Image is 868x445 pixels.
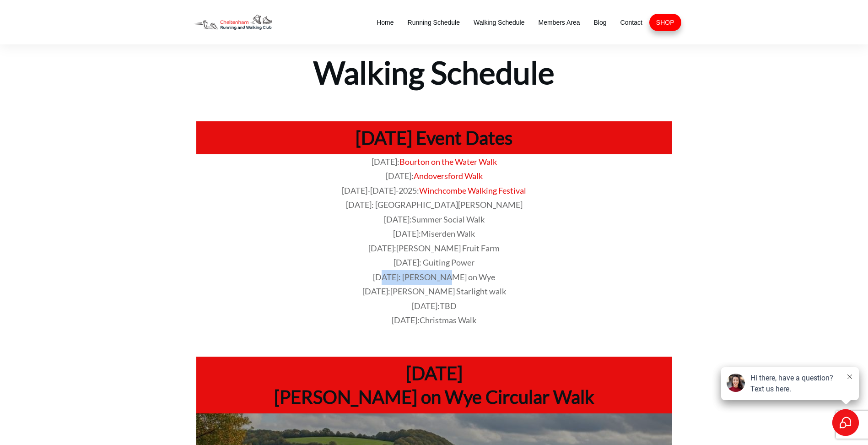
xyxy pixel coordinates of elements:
span: Miserden Walk [421,228,475,239]
a: Members Area [538,16,580,29]
img: Decathlon [187,9,279,35]
span: [DATE]: [393,228,475,239]
a: Contact [620,16,642,29]
span: [DATE]-[DATE]-2025: [342,185,419,195]
span: [DATE]: [392,315,476,325]
a: Winchcombe Walking Festival [419,185,526,195]
span: [DATE]: [PERSON_NAME] on Wye [373,272,495,282]
span: [DATE]: [384,214,485,224]
span: [DATE]: [GEOGRAPHIC_DATA][PERSON_NAME] [346,200,523,210]
a: Bourton on the Water Walk [399,157,497,167]
span: Summer Social Walk [412,214,485,224]
a: Blog [594,16,607,29]
span: [DATE]: [386,171,414,181]
h1: Walking Schedule [188,45,681,92]
a: Andoversford Walk [414,171,483,181]
a: Running Schedule [408,16,460,29]
span: [PERSON_NAME] Fruit Farm [396,243,500,253]
a: SHOP [656,16,674,29]
span: [DATE]: Guiting Power [394,257,474,267]
span: [DATE]: [412,301,457,311]
span: Christmas Walk [420,315,476,325]
a: Walking Schedule [474,16,525,29]
span: [PERSON_NAME] Starlight walk [390,286,506,296]
span: [DATE]: [372,157,399,167]
h1: [PERSON_NAME] on Wye Circular Walk [201,385,668,409]
h1: [DATE] [201,361,668,385]
span: [DATE]: [368,243,500,253]
a: Home [377,16,394,29]
h1: [DATE] Event Dates [201,126,668,150]
span: [DATE]: [362,286,506,296]
span: TBD [440,301,457,311]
